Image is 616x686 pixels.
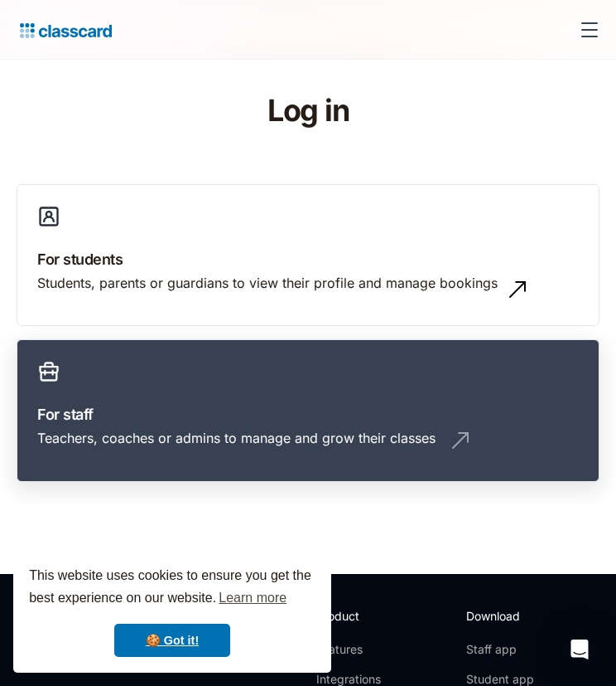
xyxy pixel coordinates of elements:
div: Teachers, coaches or admins to manage and grow their classes [37,429,436,447]
a: Staff app [466,641,534,658]
div: menu [570,10,603,50]
h2: Product [316,607,405,625]
h2: Download [466,607,534,625]
div: Students, parents or guardians to view their profile and manage bookings [37,274,498,292]
a: Features [316,641,405,658]
a: For studentsStudents, parents or guardians to view their profile and manage bookings [17,184,599,326]
a: learn more about cookies [216,586,289,611]
span: This website uses cookies to ensure you get the best experience on our website. [29,566,315,611]
div: Open Intercom Messenger [560,630,599,669]
h3: For students [37,248,579,270]
a: dismiss cookie message [114,624,230,657]
a: home [13,18,112,41]
h1: Log in [17,93,599,128]
h3: For staff [37,403,579,426]
div: cookieconsent [13,550,331,673]
a: For staffTeachers, coaches or admins to manage and grow their classes [17,339,599,481]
